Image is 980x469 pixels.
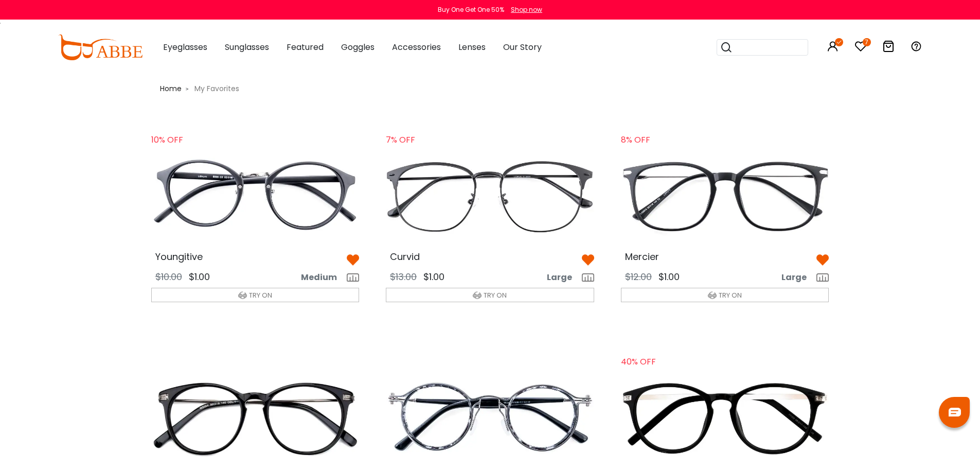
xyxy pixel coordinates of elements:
[249,290,272,300] span: TRY ON
[151,128,203,156] div: 10% OFF
[854,42,867,54] a: 7
[151,288,360,302] button: TRY ON
[423,270,444,283] span: $1.00
[341,41,375,53] span: Goggles
[708,291,717,300] img: tryon
[503,41,542,53] span: Our Story
[347,254,359,266] img: belike_btn.png
[155,270,182,283] span: $10.00
[719,290,742,300] span: TRY ON
[582,254,594,266] img: belike_btn.png
[863,38,871,46] i: 7
[781,271,815,284] span: Large
[438,5,504,14] div: Buy One Get One 50%
[458,41,486,53] span: Lenses
[390,250,420,263] span: Curvid
[473,291,482,300] img: tryon
[547,271,580,284] span: Large
[625,270,652,283] span: $12.00
[582,273,594,282] img: size ruler
[189,270,210,283] span: $1.00
[386,288,594,302] button: TRY ON
[287,41,324,53] span: Featured
[816,254,829,266] img: belike_btn.png
[625,250,659,263] span: Mercier
[155,250,203,263] span: Youngitive
[190,83,243,94] span: My Favorites
[506,5,542,14] a: Shop now
[392,41,441,53] span: Accessories
[185,85,188,93] i: >
[390,270,417,283] span: $13.00
[658,270,680,283] span: $1.00
[484,290,507,300] span: TRY ON
[160,82,182,94] a: Home
[386,128,437,156] div: 7% OFF
[58,34,142,60] img: abbeglasses.com
[621,128,672,156] div: 8% OFF
[225,41,269,53] span: Sunglasses
[511,5,542,14] div: Shop now
[816,273,829,282] img: size ruler
[238,291,247,300] img: tryon
[621,350,672,378] div: 40% OFF
[160,83,182,94] span: Home
[949,408,961,416] img: chat
[163,41,207,53] span: Eyeglasses
[347,273,359,282] img: size ruler
[621,288,829,302] button: TRY ON
[301,271,345,284] span: Medium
